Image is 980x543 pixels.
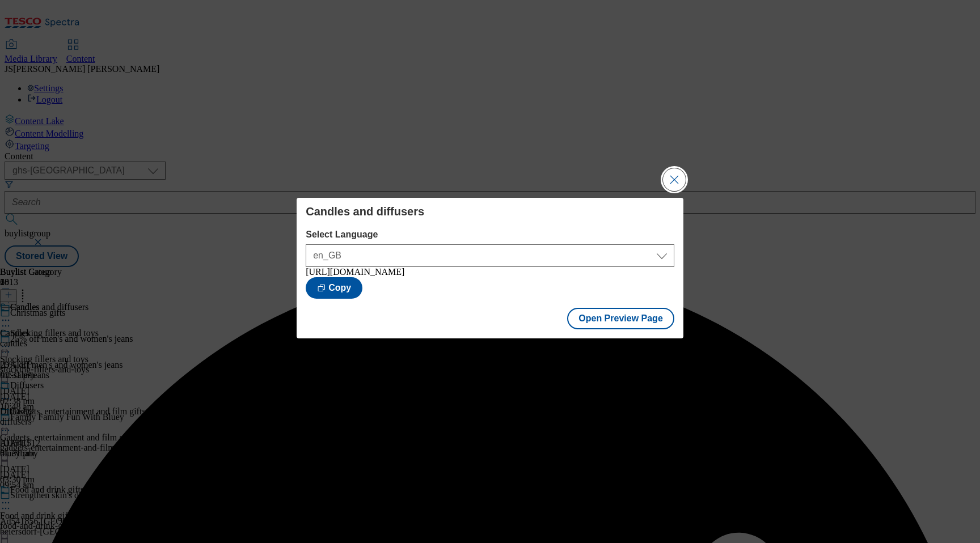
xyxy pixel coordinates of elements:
div: [URL][DOMAIN_NAME] [306,267,674,277]
button: Copy [306,277,362,299]
label: Select Language [306,230,674,240]
button: Open Preview Page [567,308,674,329]
h4: Candles and diffusers [306,205,674,218]
button: Close Modal [663,168,686,191]
div: Modal [297,198,683,338]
